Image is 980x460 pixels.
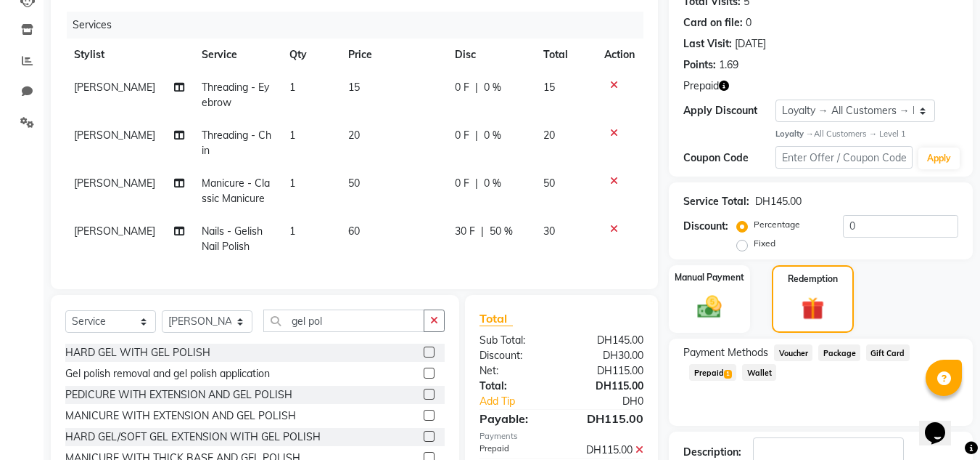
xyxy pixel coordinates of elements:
[348,81,360,94] span: 15
[289,225,295,238] span: 1
[202,177,270,205] span: Manicure - Classic Manicure
[742,364,776,381] span: Wallet
[484,176,501,191] span: 0 %
[74,81,155,94] span: [PERSON_NAME]
[918,148,960,169] button: Apply
[455,128,469,143] span: 0 F
[683,194,749,209] div: Service Total:
[74,177,155,190] span: [PERSON_NAME]
[774,344,812,361] span: Voucher
[561,348,654,363] div: DH30.00
[561,363,654,379] div: DH115.00
[65,429,321,445] div: HARD GEL/SOFT GEL EXTENSION WITH GEL POLISH
[543,177,555,190] span: 50
[689,364,736,381] span: Prepaid
[561,333,654,348] div: DH145.00
[281,39,339,71] th: Qty
[561,379,654,394] div: DH115.00
[289,129,295,142] span: 1
[735,36,766,52] div: [DATE]
[469,363,561,379] div: Net:
[263,310,424,332] input: Search or Scan
[193,39,281,71] th: Service
[788,273,838,286] label: Redemption
[794,294,831,323] img: _gift.svg
[754,237,775,250] label: Fixed
[683,103,775,118] div: Apply Discount
[469,394,577,409] a: Add Tip
[543,129,555,142] span: 20
[543,225,555,238] span: 30
[561,410,654,427] div: DH115.00
[289,81,295,94] span: 1
[455,176,469,191] span: 0 F
[683,57,716,73] div: Points:
[65,387,292,403] div: PEDICURE WITH EXTENSION AND GEL POLISH
[775,128,958,140] div: All Customers → Level 1
[683,445,741,460] div: Description:
[484,128,501,143] span: 0 %
[348,177,360,190] span: 50
[683,219,728,234] div: Discount:
[475,128,478,143] span: |
[74,225,155,238] span: [PERSON_NAME]
[339,39,446,71] th: Price
[690,293,729,320] img: _cash.svg
[475,80,478,95] span: |
[675,271,744,284] label: Manual Payment
[202,129,271,157] span: Threading - Chin
[775,129,814,139] strong: Loyalty →
[683,36,732,52] div: Last Visit:
[561,443,654,458] div: DH115.00
[719,57,738,73] div: 1.69
[469,348,561,363] div: Discount:
[683,345,768,360] span: Payment Methods
[543,81,555,94] span: 15
[683,150,775,166] div: Coupon Code
[202,225,263,253] span: Nails - Gelish Nail Polish
[74,129,155,142] span: [PERSON_NAME]
[479,430,643,443] div: Payments
[479,311,513,326] span: Total
[65,39,193,71] th: Stylist
[724,370,732,379] span: 1
[65,345,210,360] div: HARD GEL WITH GEL POLISH
[469,410,561,427] div: Payable:
[65,366,270,382] div: Gel polish removal and gel polish application
[65,408,296,424] div: MANICURE WITH EXTENSION AND GEL POLISH
[755,194,802,209] div: DH145.00
[475,176,478,191] span: |
[469,333,561,348] div: Sub Total:
[469,443,561,458] div: Prepaid
[446,39,535,71] th: Disc
[481,224,484,239] span: |
[289,177,295,190] span: 1
[596,39,643,71] th: Action
[348,129,360,142] span: 20
[202,81,269,109] span: Threading - Eyebrow
[455,224,475,239] span: 30 F
[490,224,513,239] span: 50 %
[455,80,469,95] span: 0 F
[484,80,501,95] span: 0 %
[577,394,655,409] div: DH0
[866,344,910,361] span: Gift Card
[683,15,743,31] div: Card on file:
[754,218,800,231] label: Percentage
[535,39,596,71] th: Total
[775,146,913,169] input: Enter Offer / Coupon Code
[67,12,654,39] div: Services
[746,15,752,31] div: 0
[818,344,860,361] span: Package
[348,225,360,238] span: 60
[683,78,719,94] span: Prepaid
[919,402,965,445] iframe: chat widget
[469,379,561,394] div: Total:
